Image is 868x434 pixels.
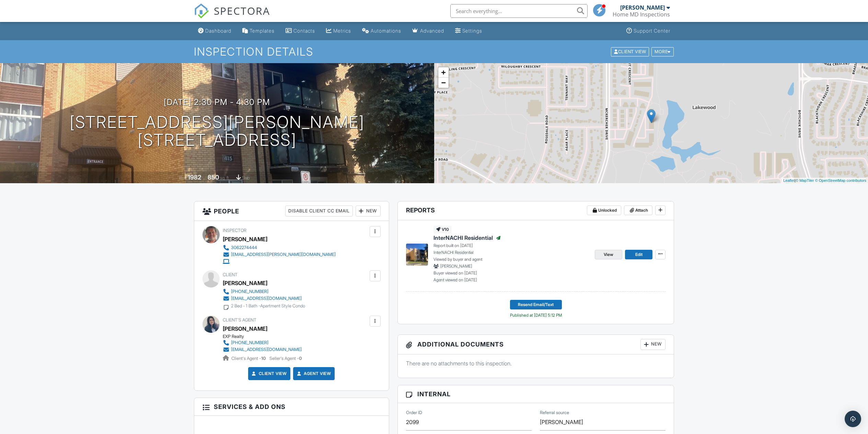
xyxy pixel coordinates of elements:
h3: Internal [398,385,674,403]
h3: People [194,201,389,221]
div: Advanced [420,28,444,34]
input: Search everything... [450,4,588,18]
h3: Services & Add ons [194,398,389,416]
div: [EMAIL_ADDRESS][PERSON_NAME][DOMAIN_NAME] [231,252,336,257]
span: slab [242,175,250,180]
div: Disable Client CC Email [285,206,353,216]
a: Contacts [283,25,318,37]
span: Client's Agent [223,317,256,322]
div: EXP Realty [223,334,307,339]
a: © MapTiler [796,178,814,183]
div: New [640,339,666,350]
label: Referral source [540,410,569,416]
strong: 10 [261,356,266,361]
strong: 0 [299,356,302,361]
a: SPECTORA [194,9,270,24]
a: Agent View [296,370,331,377]
a: [PHONE_NUMBER] [223,288,305,295]
a: Leaflet [783,178,795,183]
div: 2 Bed - 1 Bath -Apartment Style Condo [231,303,305,309]
a: 3062274444 [223,244,336,251]
a: Dashboard [195,25,234,37]
div: Support Center [634,28,670,34]
span: Seller's Agent - [269,356,302,361]
div: Open Intercom Messenger [845,411,861,427]
div: Contacts [293,28,315,34]
a: [EMAIL_ADDRESS][DOMAIN_NAME] [223,295,305,302]
div: [PERSON_NAME] [223,234,267,244]
a: [PERSON_NAME] [223,324,267,334]
div: New [356,206,381,216]
div: [PHONE_NUMBER] [231,340,268,345]
div: [PERSON_NAME] [620,4,665,11]
div: Automations [371,28,401,34]
a: Metrics [323,25,354,37]
div: Dashboard [205,28,231,34]
span: Client's Agent - [231,356,267,361]
span: SPECTORA [214,3,270,18]
div: | [782,178,868,184]
div: Metrics [333,28,351,34]
a: Client View [610,49,651,54]
a: Support Center [624,25,673,37]
span: Built [179,175,187,180]
div: More [651,47,674,56]
h1: Inspection Details [194,46,674,58]
div: Templates [250,28,275,34]
a: Automations (Basic) [359,25,404,37]
h3: Additional Documents [398,335,674,354]
div: 850 [208,174,219,181]
p: There are no attachments to this inspection. [406,360,666,367]
span: Inspector [223,228,246,233]
div: 3062274444 [231,245,257,250]
a: © OpenStreetMap contributors [815,178,866,183]
a: Zoom out [438,78,449,88]
a: Client View [251,370,287,377]
div: Client View [611,47,649,56]
h3: [DATE] 2:30 pm - 4:30 pm [164,97,270,107]
a: Zoom in [438,67,449,78]
a: [EMAIL_ADDRESS][DOMAIN_NAME] [223,346,302,353]
label: Order ID [406,410,422,416]
a: Advanced [409,25,447,37]
a: Templates [240,25,277,37]
div: [PERSON_NAME] [223,278,267,288]
div: [EMAIL_ADDRESS][DOMAIN_NAME] [231,296,302,301]
span: sq. ft. [220,175,230,180]
div: Home MD Inspections [613,11,670,18]
div: [PHONE_NUMBER] [231,289,268,294]
h1: [STREET_ADDRESS][PERSON_NAME] [STREET_ADDRESS] [70,113,364,150]
div: 1982 [188,174,201,181]
a: [EMAIL_ADDRESS][PERSON_NAME][DOMAIN_NAME] [223,251,336,258]
div: [EMAIL_ADDRESS][DOMAIN_NAME] [231,347,302,352]
a: Settings [452,25,485,37]
div: Settings [462,28,482,34]
a: [PHONE_NUMBER] [223,339,302,346]
img: The Best Home Inspection Software - Spectora [194,3,209,19]
span: Client [223,272,238,277]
